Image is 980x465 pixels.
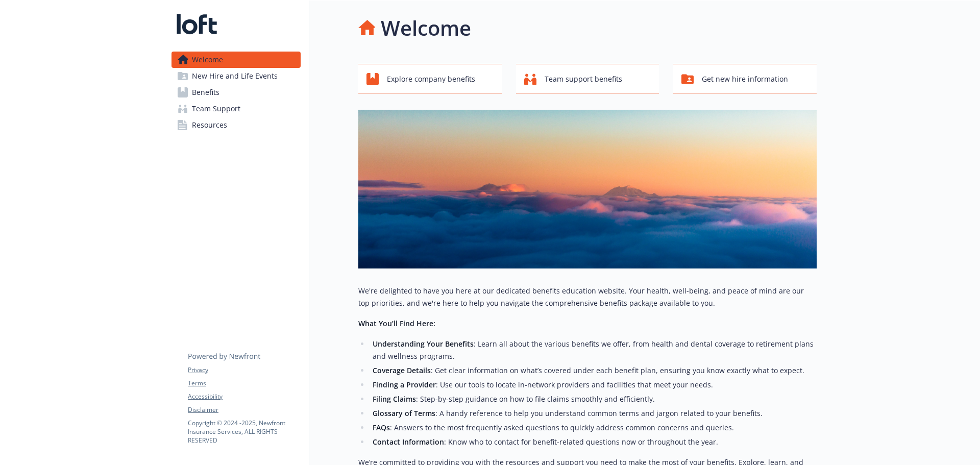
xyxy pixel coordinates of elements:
button: Team support benefits [516,64,659,93]
strong: Contact Information [373,437,444,447]
span: Get new hire information [702,69,788,89]
span: Team Support [192,101,240,117]
a: Privacy [188,365,300,375]
strong: Glossary of Terms [373,408,435,418]
span: Resources [192,117,227,133]
a: Accessibility [188,392,300,401]
strong: Filing Claims [373,394,416,404]
li: : A handy reference to help you understand common terms and jargon related to your benefits. [370,407,817,420]
a: Welcome [171,52,301,68]
strong: Finding a Provider [373,380,436,389]
li: : Get clear information on what’s covered under each benefit plan, ensuring you know exactly what... [370,364,817,377]
p: Copyright © 2024 - 2025 , Newfront Insurance Services, ALL RIGHTS RESERVED [188,419,300,445]
button: Explore company benefits [358,64,502,93]
span: Welcome [192,52,223,68]
li: : Learn all about the various benefits we offer, from health and dental coverage to retirement pl... [370,338,817,362]
img: overview page banner [358,110,817,268]
strong: FAQs [373,423,390,432]
li: : Step-by-step guidance on how to file claims smoothly and efficiently. [370,393,817,405]
a: Disclaimer [188,405,300,414]
p: We're delighted to have you here at our dedicated benefits education website. Your health, well-b... [358,285,817,309]
li: : Answers to the most frequently asked questions to quickly address common concerns and queries. [370,422,817,434]
a: Resources [171,117,301,133]
li: : Know who to contact for benefit-related questions now or throughout the year. [370,436,817,448]
span: Benefits [192,84,219,101]
a: Team Support [171,101,301,117]
a: Terms [188,379,300,388]
span: New Hire and Life Events [192,68,278,84]
span: Explore company benefits [387,69,475,89]
a: Benefits [171,84,301,101]
span: Team support benefits [545,69,622,89]
strong: What You’ll Find Here: [358,319,435,328]
strong: Understanding Your Benefits [373,339,474,349]
strong: Coverage Details [373,365,431,375]
li: : Use our tools to locate in-network providers and facilities that meet your needs. [370,379,817,391]
a: New Hire and Life Events [171,68,301,84]
h1: Welcome [381,13,471,43]
button: Get new hire information [673,64,817,93]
